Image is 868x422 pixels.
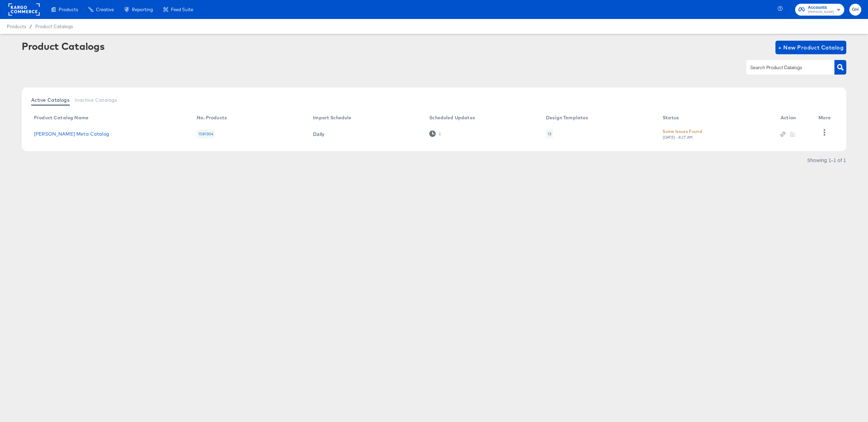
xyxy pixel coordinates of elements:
[775,41,846,54] button: + New Product Catalog
[75,97,117,103] span: Inactive Catalogs
[35,24,73,29] a: Product Catalogs
[657,113,775,123] th: Status
[197,115,227,120] div: No. Products
[438,132,441,136] div: 1
[59,7,78,12] span: Products
[171,7,193,12] span: Feed Suite
[22,41,104,52] div: Product Catalogs
[429,130,441,137] div: 1
[548,131,551,137] div: 13
[852,6,859,14] span: GH
[546,115,588,120] div: Design Templates
[795,4,844,16] button: Accounts[PERSON_NAME]
[313,115,351,120] div: Import Schedule
[807,158,846,162] div: Showing 1–1 of 1
[34,115,88,120] div: Product Catalog Name
[775,113,813,123] th: Action
[663,128,702,140] button: Some Issues Found[DATE] - 8:17 AM
[429,115,475,120] div: Scheduled Updates
[132,7,153,12] span: Reporting
[197,129,215,138] div: 1581304
[849,4,861,16] button: GH
[663,128,702,135] div: Some Issues Found
[34,131,109,137] a: [PERSON_NAME] Meta Catalog
[31,97,70,103] span: Active Catalogs
[808,4,834,11] span: Accounts
[546,129,553,138] div: 13
[813,113,839,123] th: More
[308,123,424,144] td: Daily
[7,24,26,29] span: Products
[663,135,693,140] div: [DATE] - 8:17 AM
[808,9,834,15] span: [PERSON_NAME]
[778,43,844,52] span: + New Product Catalog
[96,7,114,12] span: Creative
[26,24,35,29] span: /
[749,64,821,72] input: Search Product Catalogs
